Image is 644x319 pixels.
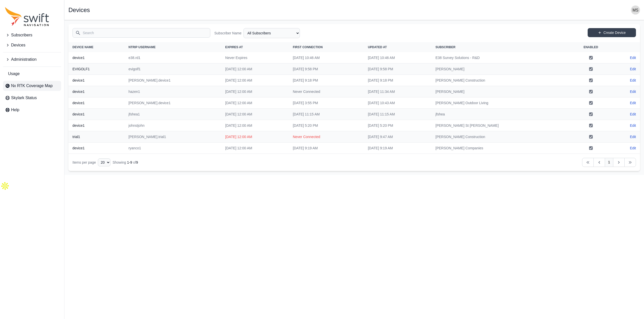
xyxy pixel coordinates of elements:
a: Edit [630,100,636,105]
td: [DATE] 9:19 AM [364,143,431,154]
a: Edit [630,134,636,139]
td: [PERSON_NAME].device1 [125,75,221,86]
td: [DATE] 10:46 AM [289,52,364,63]
a: 1 [605,158,613,167]
span: Subscribers [11,32,32,38]
td: [DATE] 12:00 AM [221,131,289,143]
div: Showing of [112,160,138,165]
button: Administration [3,54,61,65]
td: [DATE] 9:18 PM [289,75,364,86]
span: Administration [11,56,36,62]
td: [DATE] 11:15 AM [364,109,431,120]
td: ryanco1 [125,143,221,154]
td: [PERSON_NAME].device1 [125,97,221,109]
span: Expires At [225,45,243,49]
th: device1 [68,120,125,131]
td: [PERSON_NAME] St [PERSON_NAME] [431,120,569,131]
a: Edit [630,67,636,72]
th: device1 [68,75,125,86]
td: [DATE] 10:46 AM [364,52,431,63]
a: Edit [630,78,636,83]
th: device1 [68,143,125,154]
span: Devices [11,42,25,48]
td: [DATE] 9:58 PM [364,63,431,75]
a: Nx RTK Coverage Map [3,81,61,91]
td: [PERSON_NAME] Construction [431,131,569,143]
td: [DATE] 12:00 AM [221,109,289,120]
td: E38 Survey Solutions - R&D [431,52,569,63]
th: EVIGOLF1 [68,63,125,75]
td: [DATE] 3:55 PM [289,97,364,109]
td: [PERSON_NAME] Construction [431,75,569,86]
td: Never Expires [221,52,289,63]
span: 9 [136,160,138,164]
td: hazen1 [125,86,221,97]
td: [DATE] 10:43 AM [364,97,431,109]
a: Usage [3,69,61,79]
td: [DATE] 11:15 AM [289,109,364,120]
th: Subscriber [431,42,569,52]
td: [DATE] 9:19 AM [289,143,364,154]
td: [PERSON_NAME] [431,86,569,97]
td: [PERSON_NAME] Outdoor Living [431,97,569,109]
span: 1 - 9 [127,160,132,164]
td: Never Connected [289,86,364,97]
td: [DATE] 9:47 AM [364,131,431,143]
button: Devices [3,40,61,50]
td: [DATE] 12:00 AM [221,63,289,75]
h1: Devices [68,7,90,13]
span: Nx RTK Coverage Map [11,83,53,89]
td: [PERSON_NAME] Companies [431,143,569,154]
th: device1 [68,52,125,63]
td: [DATE] 5:20 PM [289,120,364,131]
td: [DATE] 9:18 PM [364,75,431,86]
select: Display Limit [98,158,110,166]
span: Help [11,107,19,113]
a: Edit [630,123,636,128]
td: evigolf1 [125,63,221,75]
td: e38.rd1 [125,52,221,63]
th: device1 [68,109,125,120]
a: Create Device [588,28,636,37]
input: Search [72,28,210,38]
td: [PERSON_NAME].trial1 [125,131,221,143]
label: Subscriber Name [214,31,242,36]
span: First Connection [293,45,323,49]
span: Usage [8,71,20,77]
th: NTRIP Username [125,42,221,52]
td: jfshea [431,109,569,120]
td: [DATE] 12:00 AM [221,97,289,109]
td: johnstjohn [125,120,221,131]
td: [DATE] 12:00 AM [221,120,289,131]
td: jfshea1 [125,109,221,120]
a: Edit [630,89,636,94]
td: [DATE] 5:20 PM [364,120,431,131]
th: Enabled [569,42,613,52]
a: Help [3,105,61,115]
td: Never Connected [289,131,364,143]
td: [DATE] 11:34 AM [364,86,431,97]
td: [PERSON_NAME] [431,63,569,75]
th: device1 [68,97,125,109]
button: Subscribers [3,30,61,40]
a: Edit [630,112,636,117]
td: [DATE] 12:00 AM [221,75,289,86]
td: [DATE] 12:00 AM [221,86,289,97]
span: Updated At [368,45,387,49]
img: user photo [631,6,640,15]
td: [DATE] 12:00 AM [221,143,289,154]
th: device1 [68,86,125,97]
span: Items per page [72,160,96,164]
nav: Table navigation [68,154,640,171]
a: Edit [630,146,636,151]
a: Edit [630,55,636,60]
td: [DATE] 9:58 PM [289,63,364,75]
span: Skylark Status [11,95,37,101]
select: Subscriber [244,28,300,38]
th: Device Name [68,42,125,52]
th: trial1 [68,131,125,143]
a: Skylark Status [3,93,61,103]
